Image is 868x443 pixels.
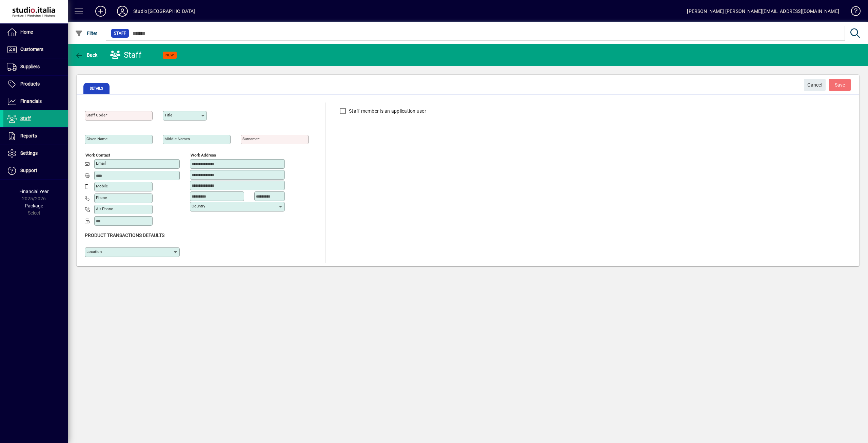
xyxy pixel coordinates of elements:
[73,49,99,61] button: Back
[133,6,195,17] div: Studio [GEOGRAPHIC_DATA]
[3,162,68,179] a: Support
[25,203,43,208] span: Package
[86,249,102,254] mat-label: Location
[3,93,68,110] a: Financials
[73,27,99,39] button: Filter
[96,161,106,166] mat-label: Email
[114,30,126,37] span: Staff
[20,81,40,87] span: Products
[164,113,172,117] mat-label: Title
[3,24,68,41] a: Home
[846,1,860,23] a: Knowledge Base
[3,128,68,145] a: Reports
[96,195,107,200] mat-label: Phone
[242,136,258,141] mat-label: Surname
[20,98,42,104] span: Financials
[3,145,68,162] a: Settings
[687,6,839,17] div: [PERSON_NAME] [PERSON_NAME][EMAIL_ADDRESS][DOMAIN_NAME]
[165,53,174,57] span: NEW
[835,79,845,91] span: ave
[96,206,113,211] mat-label: Alt Phone
[20,29,33,35] span: Home
[75,52,98,58] span: Back
[20,116,31,121] span: Staff
[112,5,133,17] button: Profile
[20,133,37,139] span: Reports
[804,79,826,91] button: Cancel
[110,50,141,60] div: Staff
[807,79,822,91] span: Cancel
[20,47,43,52] span: Customers
[348,108,426,114] label: Staff member is an application user
[829,79,851,91] button: Save
[20,168,37,173] span: Support
[75,31,98,36] span: Filter
[164,136,190,141] mat-label: Middle names
[85,233,164,238] span: Product Transactions Defaults
[192,204,205,208] mat-label: Country
[96,184,108,188] mat-label: Mobile
[19,189,49,194] span: Financial Year
[83,83,110,94] span: Details
[3,58,68,75] a: Suppliers
[86,113,105,117] mat-label: Staff Code
[3,76,68,93] a: Products
[20,150,38,156] span: Settings
[20,64,40,69] span: Suppliers
[90,5,112,17] button: Add
[86,136,107,141] mat-label: Given name
[3,41,68,58] a: Customers
[68,49,105,61] app-page-header-button: Back
[835,82,837,88] span: S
